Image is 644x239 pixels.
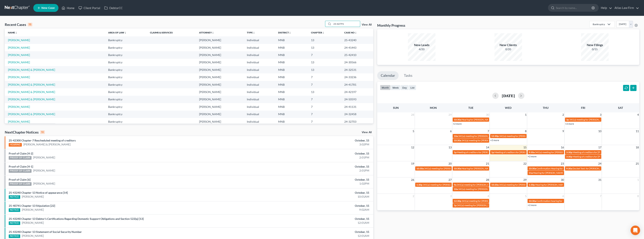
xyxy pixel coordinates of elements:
[9,156,31,160] div: PROOF OF CLAIM
[525,129,527,134] span: 8
[8,61,30,64] a: [PERSON_NAME]
[8,53,30,57] a: [PERSON_NAME]
[105,73,147,81] td: Bankruptcy
[275,103,308,110] td: MNB
[212,32,214,34] i: unfold_more
[308,66,341,73] td: 13
[341,51,373,59] td: 25-42410
[9,165,33,168] a: Proof of Claim [4-1]
[196,88,244,96] td: [PERSON_NAME]
[252,217,369,221] div: October, 15
[275,111,308,118] td: MNB
[529,183,535,186] span: 1:30p
[377,23,405,28] h3: Monthly Progress
[613,4,639,11] a: Atlas Law Firm
[5,22,32,27] div: Recent Cases
[244,36,275,44] td: Individual
[535,151,573,154] span: 341(a) meeting for [PERSON_NAME]
[308,103,341,110] td: 7
[491,151,494,154] span: 1p
[9,182,31,186] div: PROOF OF CLAIM
[581,47,609,51] div: 0/15
[494,47,522,51] div: 0/20
[462,118,513,121] span: Hearing for [PERSON_NAME] & [PERSON_NAME]
[341,66,373,73] td: 24-32531
[457,151,501,154] span: Meeting of creditors for [PERSON_NAME]
[598,129,602,134] span: 10
[8,120,30,123] a: [PERSON_NAME]
[505,106,511,109] span: Wed
[599,194,602,198] span: 7
[486,177,489,182] span: 28
[341,103,373,110] td: 24-41131
[102,4,125,11] a: DebtorCC
[275,118,308,125] td: MNB
[562,129,564,134] span: 9
[502,94,515,98] h2: [DATE]
[308,88,341,96] td: 13
[76,4,102,11] a: Client Portal
[8,68,55,71] a: [PERSON_NAME] & [PERSON_NAME]
[196,51,244,59] td: [PERSON_NAME]
[560,177,564,182] span: 30
[8,105,30,108] a: [PERSON_NAME]
[400,71,416,80] a: Tasks
[308,96,341,103] td: 7
[308,111,341,118] td: 7
[448,145,452,150] span: 13
[105,44,147,51] td: Bankruptcy
[244,103,275,110] td: Individual
[523,145,527,150] span: 15
[275,44,308,51] td: MNB
[494,43,522,47] div: New Clients
[9,204,55,207] a: 25-40741 Chapter-13 Stipulation [22]
[9,221,20,225] div: NOTICE
[448,112,452,117] span: 29
[598,161,602,166] span: 24
[278,31,291,34] a: Districtunfold_more
[247,31,255,34] a: Typeunfold_more
[494,151,559,154] span: Meeting of creditors for [PERSON_NAME] & [PERSON_NAME]
[196,66,244,73] td: [PERSON_NAME]
[22,208,44,212] a: [PERSON_NAME]
[560,161,564,166] span: 23
[196,81,244,88] td: [PERSON_NAME]
[573,151,637,154] span: Meeting of creditors for [PERSON_NAME] & [PERSON_NAME]
[566,155,572,158] span: 3:30p
[105,118,147,125] td: Bankruptcy
[9,208,20,212] div: NOTICE
[529,151,535,154] span: 9:30a
[9,191,68,194] a: 25-43240 Chapter-13 Notice of appearance [14]
[462,167,513,170] span: Hearing for [PERSON_NAME] & [PERSON_NAME]
[244,73,275,81] td: Individual
[454,139,461,142] span: 10:30a
[631,226,640,235] div: Open Intercom Messenger
[448,161,452,166] span: 20
[486,161,489,166] span: 21
[253,32,255,34] i: unfold_more
[332,21,360,27] input: Search by name...
[8,31,17,34] a: Nameunfold_more
[311,31,324,34] a: Chapterunfold_more
[462,199,500,202] span: 341(a) meeting for [PERSON_NAME]
[380,85,391,90] button: month
[458,188,496,191] span: 341(a) meeting for [PERSON_NAME]
[147,28,196,36] th: Claims & Services
[637,194,639,198] span: 8
[408,47,436,51] div: 4/20
[487,129,489,134] span: 7
[252,230,369,234] div: October, 15
[244,111,275,118] td: Individual
[581,106,585,109] span: Fri
[252,234,369,238] div: 12:01AM
[8,83,55,86] a: [PERSON_NAME] & [PERSON_NAME]
[244,51,275,59] td: Individual
[196,73,244,81] td: [PERSON_NAME]
[341,59,373,66] td: 24-30566
[22,195,44,199] a: [PERSON_NAME]
[599,112,602,117] span: 3
[341,36,373,44] td: 25-43240
[252,156,369,159] div: 2:01PM
[308,36,341,44] td: 13
[308,59,341,66] td: 13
